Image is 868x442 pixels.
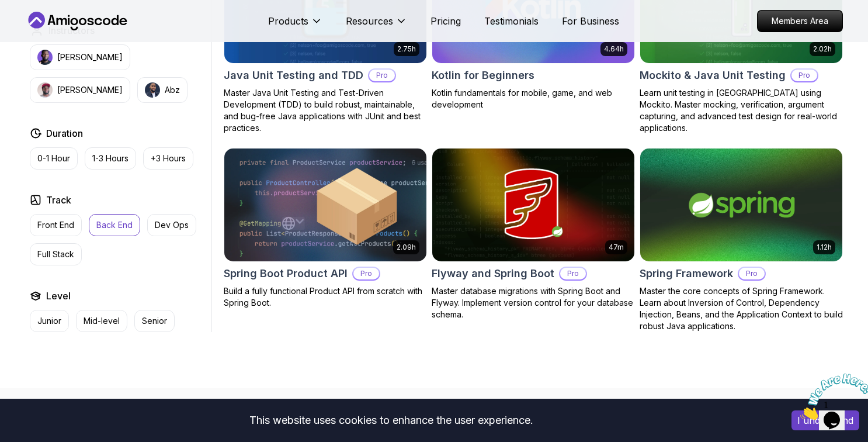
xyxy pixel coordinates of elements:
[37,219,74,231] p: Front End
[224,149,426,262] img: Spring Boot Product API card
[224,148,427,309] a: Spring Boot Product API card2.09hSpring Boot Product APIProBuild a fully functional Product API f...
[369,70,395,81] p: Pro
[224,285,427,309] p: Build a fully functional Product API from scratch with Spring Boot.
[143,147,193,170] button: +3 Hours
[142,315,167,327] p: Senior
[640,148,843,333] a: Spring Framework card1.12hSpring FrameworkProMaster the core concepts of Spring Framework. Learn ...
[96,219,133,231] p: Back End
[147,214,196,236] button: Dev Ops
[165,84,180,96] p: Abz
[224,87,427,134] p: Master Java Unit Testing and Test-Driven Development (TDD) to build robust, maintainable, and bug...
[46,289,71,303] h2: Level
[224,265,348,282] h2: Spring Boot Product API
[796,369,868,424] iframe: chat widget
[346,14,393,28] p: Resources
[89,214,140,236] button: Back End
[137,77,188,103] button: instructor imgAbz
[813,44,832,54] p: 2.02h
[432,87,635,110] p: Kotlin fundamentals for mobile, game, and web development
[92,153,129,164] p: 1-3 Hours
[432,149,634,262] img: Flyway and Spring Boot card
[9,408,774,433] div: This website uses cookies to enhance the user experience.
[37,50,53,65] img: instructor img
[397,44,416,54] p: 2.75h
[484,14,539,28] a: Testimonials
[46,126,83,140] h2: Duration
[134,310,175,332] button: Senior
[640,87,843,134] p: Learn unit testing in [GEOGRAPHIC_DATA] using Mockito. Master mocking, verification, argument cap...
[37,315,61,327] p: Junior
[562,14,619,28] a: For Business
[640,67,786,84] h2: Mockito & Java Unit Testing
[224,67,363,84] h2: Java Unit Testing and TDD
[30,243,82,265] button: Full Stack
[817,243,832,252] p: 1.12h
[791,70,817,81] p: Pro
[46,193,71,207] h2: Track
[76,310,127,332] button: Mid-level
[57,51,123,63] p: [PERSON_NAME]
[739,268,765,279] p: Pro
[432,67,534,84] h2: Kotlin for Beginners
[30,77,130,103] button: instructor img[PERSON_NAME]
[640,149,842,262] img: Spring Framework card
[85,147,136,170] button: 1-3 Hours
[791,410,859,430] button: Accept cookies
[353,268,379,279] p: Pro
[604,44,624,54] p: 4.64h
[37,248,74,260] p: Full Stack
[609,243,624,252] p: 47m
[268,14,308,28] p: Products
[432,285,635,320] p: Master database migrations with Spring Boot and Flyway. Implement version control for your databa...
[346,14,407,37] button: Resources
[268,14,322,37] button: Products
[5,5,77,51] img: Chat attention grabber
[30,214,82,236] button: Front End
[5,5,9,15] span: 1
[30,310,69,332] button: Junior
[57,84,123,96] p: [PERSON_NAME]
[640,265,733,282] h2: Spring Framework
[37,153,70,164] p: 0-1 Hour
[84,315,120,327] p: Mid-level
[30,147,78,170] button: 0-1 Hour
[430,14,461,28] a: Pricing
[432,265,554,282] h2: Flyway and Spring Boot
[757,10,843,32] a: Members Area
[151,153,186,164] p: +3 Hours
[155,219,189,231] p: Dev Ops
[145,82,160,98] img: instructor img
[432,148,635,321] a: Flyway and Spring Boot card47mFlyway and Spring BootProMaster database migrations with Spring Boo...
[397,243,416,252] p: 2.09h
[758,11,842,32] p: Members Area
[640,285,843,332] p: Master the core concepts of Spring Framework. Learn about Inversion of Control, Dependency Inject...
[30,44,130,70] button: instructor img[PERSON_NAME]
[560,268,586,279] p: Pro
[37,82,53,98] img: instructor img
